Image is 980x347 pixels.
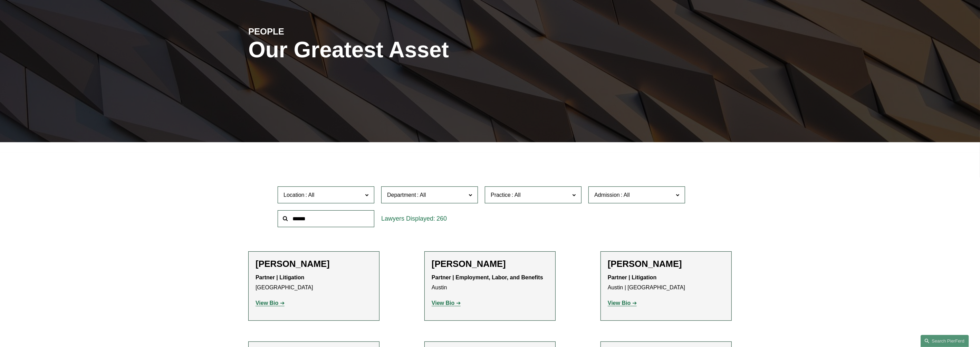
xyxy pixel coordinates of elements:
p: Austin | [GEOGRAPHIC_DATA] [608,273,724,293]
p: [GEOGRAPHIC_DATA] [256,273,372,293]
strong: View Bio [608,300,631,306]
a: View Bio [432,300,461,306]
span: Admission [594,192,620,198]
strong: Partner | Employment, Labor, and Benefits [432,274,543,280]
strong: View Bio [432,300,454,306]
strong: Partner | Litigation [608,274,656,280]
span: 260 [436,215,447,222]
span: Location [284,192,305,198]
h1: Our Greatest Asset [248,37,570,62]
a: View Bio [256,300,285,306]
h4: PEOPLE [248,26,369,37]
a: Search this site [921,335,969,347]
h2: [PERSON_NAME] [256,259,372,269]
h2: [PERSON_NAME] [432,259,548,269]
p: Austin [432,273,548,293]
a: View Bio [608,300,637,306]
h2: [PERSON_NAME] [608,259,724,269]
span: Department [387,192,416,198]
strong: Partner | Litigation [256,274,304,280]
strong: View Bio [256,300,278,306]
span: Practice [491,192,511,198]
